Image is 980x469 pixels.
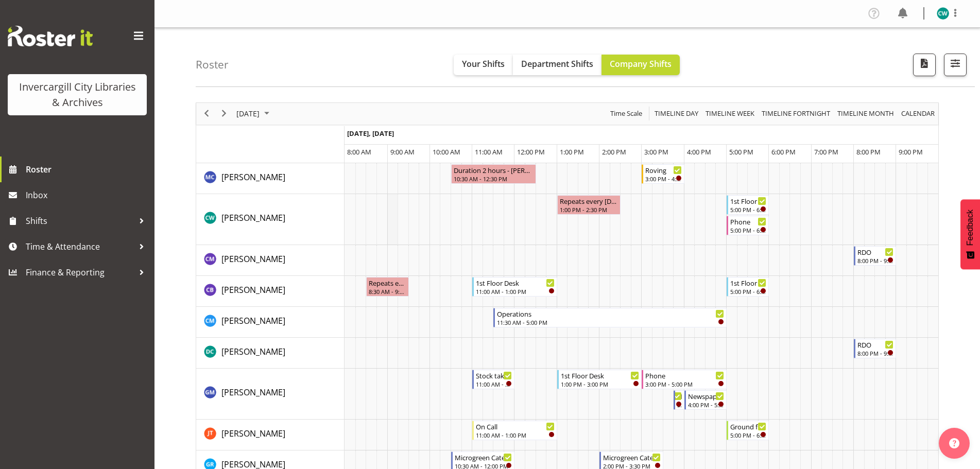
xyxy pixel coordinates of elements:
div: Cindy Mulrooney"s event - Operations Begin From Friday, October 3, 2025 at 11:30:00 AM GMT+13:00 ... [493,308,727,327]
td: Chris Broad resource [196,276,345,307]
div: Chris Broad"s event - 1st Floor Desk Begin From Friday, October 3, 2025 at 5:00:00 PM GMT+13:00 E... [727,277,769,297]
div: 5:00 PM - 6:00 PM [730,205,766,214]
div: New book tagging [677,391,682,401]
img: Rosterit website logo [8,26,93,46]
button: Next [217,107,231,120]
button: Timeline Week [704,107,757,120]
div: Glen Tomlinson"s event - Ground floor Help Desk Begin From Friday, October 3, 2025 at 5:00:00 PM ... [727,421,769,440]
h4: Roster [196,59,229,71]
td: Aurora Catu resource [196,163,345,194]
div: Invercargill City Libraries & Archives [18,79,136,110]
span: 9:00 AM [390,147,415,157]
td: Gabriel McKay Smith resource [196,369,345,420]
div: 1st Floor Desk [730,196,766,206]
button: Your Shifts [454,55,513,75]
div: Catherine Wilson"s event - 1st Floor Desk Begin From Friday, October 3, 2025 at 5:00:00 PM GMT+13... [727,195,769,215]
div: 4:00 PM - 5:00 PM [688,401,724,409]
span: [PERSON_NAME] [221,284,285,296]
div: 8:30 AM - 9:30 AM [369,287,406,296]
div: Phone [645,370,724,380]
a: [PERSON_NAME] [221,253,285,265]
span: Time & Attendance [26,239,134,254]
button: Previous [200,107,214,120]
span: calendar [900,107,936,120]
td: Cindy Mulrooney resource [196,307,345,338]
div: RDO [857,339,893,350]
button: Filter Shifts [944,54,967,76]
div: 3:00 PM - 5:00 PM [645,380,724,388]
div: Donald Cunningham"s event - RDO Begin From Friday, October 3, 2025 at 8:00:00 PM GMT+13:00 Ends A... [854,339,896,358]
div: 1:00 PM - 3:00 PM [561,380,640,388]
span: Your Shifts [462,58,505,70]
div: 8:00 PM - 9:00 PM [857,256,893,265]
span: Time Scale [609,107,643,120]
div: Repeats every [DATE] - [PERSON_NAME] [560,196,618,206]
span: Shifts [26,213,134,229]
a: [PERSON_NAME] [221,427,285,440]
span: 7:00 PM [814,147,838,157]
div: 1st Floor Desk [476,277,555,288]
td: Glen Tomlinson resource [196,420,345,450]
div: Gabriel McKay Smith"s event - Newspapers Begin From Friday, October 3, 2025 at 4:00:00 PM GMT+13:... [684,390,727,410]
span: Roster [26,162,149,177]
div: Aurora Catu"s event - Roving Begin From Friday, October 3, 2025 at 3:00:00 PM GMT+13:00 Ends At F... [642,164,684,184]
span: Finance & Reporting [26,265,134,280]
div: Roving [645,165,681,175]
span: Inbox [26,187,149,203]
a: [PERSON_NAME] [221,386,285,398]
span: 4:00 PM [687,147,711,157]
button: Download a PDF of the roster for the current day [913,54,936,76]
span: 2:00 PM [602,147,626,157]
div: Chris Broad"s event - 1st Floor Desk Begin From Friday, October 3, 2025 at 11:00:00 AM GMT+13:00 ... [472,277,557,297]
button: Timeline Day [653,107,700,120]
div: Repeats every [DATE] - [PERSON_NAME] [369,277,406,288]
button: Fortnight [760,107,832,120]
div: Ground floor Help Desk [730,421,766,431]
a: [PERSON_NAME] [221,315,285,327]
img: catherine-wilson11657.jpg [937,7,949,20]
div: Catherine Wilson"s event - Phone Begin From Friday, October 3, 2025 at 5:00:00 PM GMT+13:00 Ends ... [727,216,769,235]
span: 11:00 AM [475,147,503,157]
div: Chamique Mamolo"s event - RDO Begin From Friday, October 3, 2025 at 8:00:00 PM GMT+13:00 Ends At ... [854,246,896,266]
div: 1:00 PM - 2:30 PM [560,205,618,214]
div: 5:00 PM - 6:00 PM [730,226,766,234]
span: [DATE] [235,107,261,120]
div: Operations [497,308,724,319]
span: 5:00 PM [729,147,753,157]
span: Timeline Week [704,107,755,120]
span: Feedback [966,210,975,246]
a: [PERSON_NAME] [221,284,285,296]
button: Feedback - Show survey [960,199,980,269]
div: 11:00 AM - 12:00 PM [476,380,512,388]
button: October 2025 [235,107,274,120]
div: Glen Tomlinson"s event - On Call Begin From Friday, October 3, 2025 at 11:00:00 AM GMT+13:00 Ends... [472,421,557,440]
span: 8:00 PM [856,147,881,157]
button: Month [900,107,937,120]
div: 11:00 AM - 1:00 PM [476,431,555,439]
div: October 3, 2025 [233,103,276,125]
span: 6:00 PM [771,147,796,157]
div: previous period [198,103,215,125]
span: 12:00 PM [517,147,545,157]
img: help-xxl-2.png [949,438,959,448]
div: Gabriel McKay Smith"s event - Phone Begin From Friday, October 3, 2025 at 3:00:00 PM GMT+13:00 En... [642,370,727,389]
span: [PERSON_NAME] [221,387,285,398]
span: Timeline Month [836,107,895,120]
button: Time Scale [609,107,644,120]
span: Company Shifts [610,58,672,70]
span: Timeline Day [654,107,699,120]
div: Aurora Catu"s event - Duration 2 hours - Aurora Catu Begin From Friday, October 3, 2025 at 10:30:... [451,164,536,184]
div: 3:00 PM - 4:00 PM [645,175,681,183]
span: 8:00 AM [347,147,371,157]
div: 8:00 PM - 9:00 PM [857,349,893,357]
div: 11:00 AM - 1:00 PM [476,287,555,296]
div: 5:00 PM - 6:00 PM [730,287,766,296]
div: next period [215,103,233,125]
div: 10:30 AM - 12:30 PM [454,175,534,183]
span: Timeline Fortnight [761,107,831,120]
div: Microgreen Caterpillars [603,452,660,462]
span: Department Shifts [521,58,593,70]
